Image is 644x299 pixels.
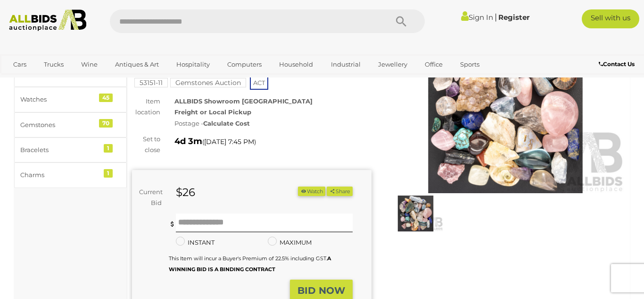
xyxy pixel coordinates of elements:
[325,57,367,72] a: Industrial
[7,72,86,88] a: [GEOGRAPHIC_DATA]
[297,285,345,296] strong: BID NOW
[38,57,70,72] a: Trucks
[250,76,268,90] span: ACT
[170,79,246,86] a: Gemstones Auction
[599,59,637,69] a: Contact Us
[20,145,98,155] div: Bracelets
[14,87,127,112] a: Watches 45
[20,120,98,130] div: Gemstones
[99,119,113,128] div: 70
[125,96,167,118] div: Item location
[104,144,113,153] div: 1
[419,57,449,72] a: Office
[170,57,216,72] a: Hospitality
[174,136,202,146] strong: 4d 3m
[202,138,256,145] span: ( )
[495,12,497,22] span: |
[273,57,319,72] a: Household
[20,94,98,105] div: Watches
[14,162,127,188] a: Charms 1
[170,78,246,87] mark: Gemstones Auction
[386,39,625,193] img: Collection of Polished and Rough Cut Natural Gemstones, Including Rose Quartz & Ammonite Fossil
[75,57,104,72] a: Wine
[298,187,325,196] li: Watch this item
[176,237,215,248] label: INSTANT
[169,255,331,273] small: This Item will incur a Buyer's Premium of 22.5% including GST.
[20,170,98,180] div: Charms
[298,187,325,196] button: Watch
[204,137,254,146] span: [DATE] 7:45 PM
[132,187,169,209] div: Current Bid
[134,78,168,87] mark: 53151-11
[14,137,127,162] a: Bracelets 1
[174,118,372,129] div: Postage -
[7,57,33,72] a: Cars
[104,169,113,178] div: 1
[99,94,113,102] div: 45
[203,120,250,127] strong: Calculate Cost
[221,57,268,72] a: Computers
[134,79,168,86] a: 53151-11
[169,255,331,273] b: A WINNING BID IS A BINDING CONTRACT
[14,112,127,137] a: Gemstones 70
[327,187,353,196] button: Share
[176,186,195,199] strong: $26
[174,108,251,116] strong: Freight or Local Pickup
[268,237,312,248] label: MAXIMUM
[454,57,486,72] a: Sports
[125,134,167,156] div: Set to close
[5,9,91,31] img: Allbids.com.au
[378,9,425,33] button: Search
[498,13,529,22] a: Register
[388,196,443,231] img: Collection of Polished and Rough Cut Natural Gemstones, Including Rose Quartz & Ammonite Fossil
[582,9,639,28] a: Sell with us
[372,57,413,72] a: Jewellery
[599,60,635,68] b: Contact Us
[461,13,493,22] a: Sign In
[174,97,313,105] strong: ALLBIDS Showroom [GEOGRAPHIC_DATA]
[109,57,165,72] a: Antiques & Art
